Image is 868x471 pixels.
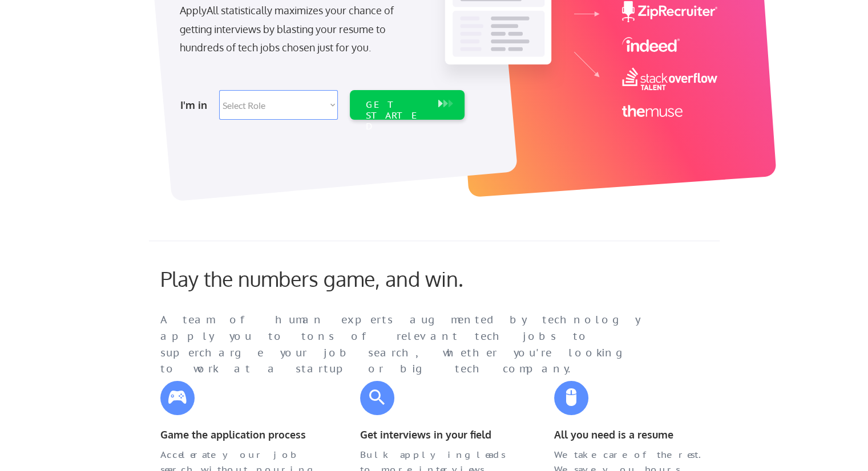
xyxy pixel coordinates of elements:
[160,427,314,443] div: Game the application process
[366,99,427,132] div: GET STARTED
[160,266,514,291] div: Play the numbers game, and win.
[554,427,708,443] div: All you need is a resume
[180,96,212,114] div: I'm in
[360,427,514,443] div: Get interviews in your field
[160,312,663,377] div: A team of human experts augmented by technology apply you to tons of relevant tech jobs to superc...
